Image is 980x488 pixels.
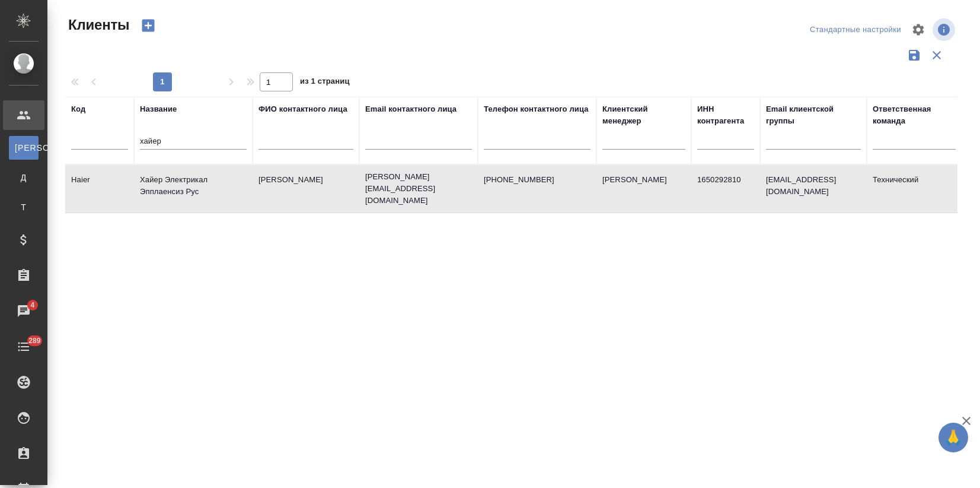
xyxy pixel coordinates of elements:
[15,142,33,154] span: [PERSON_NAME]
[943,425,963,450] span: 🙏
[365,103,457,115] div: Email контактного лица
[602,103,685,127] div: Клиентский менеджер
[23,299,42,311] span: 4
[65,15,129,34] span: Клиенты
[65,168,134,210] td: Haier
[904,15,933,44] span: Настроить таблицу
[938,423,968,452] button: 🙏
[258,103,347,115] div: ФИО контактного лица
[903,44,925,66] button: Сохранить фильтры
[15,201,33,213] span: Т
[71,103,85,115] div: Код
[9,195,39,219] a: Т
[3,296,44,326] a: 4
[9,166,39,189] a: Д
[925,44,948,66] button: Сбросить фильтры
[300,74,350,91] span: из 1 страниц
[873,103,956,127] div: Ответственная команда
[697,103,754,127] div: ИНН контрагента
[9,136,39,160] a: [PERSON_NAME]
[766,103,861,127] div: Email клиентской группы
[15,172,33,183] span: Д
[484,174,590,186] p: [PHONE_NUMBER]
[134,168,253,210] td: Хайер Электрикал Эпплаенсиз Рус
[140,103,177,115] div: Название
[3,332,44,362] a: 289
[365,171,472,207] p: [PERSON_NAME][EMAIL_ADDRESS][DOMAIN_NAME]
[253,168,359,210] td: [PERSON_NAME]
[21,335,48,347] span: 289
[933,18,957,41] span: Посмотреть информацию
[691,168,760,210] td: 1650292810
[867,168,962,210] td: Технический
[134,15,162,36] button: Создать
[807,21,904,39] div: split button
[596,168,691,210] td: [PERSON_NAME]
[760,168,867,210] td: [EMAIL_ADDRESS][DOMAIN_NAME]
[484,103,589,115] div: Телефон контактного лица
